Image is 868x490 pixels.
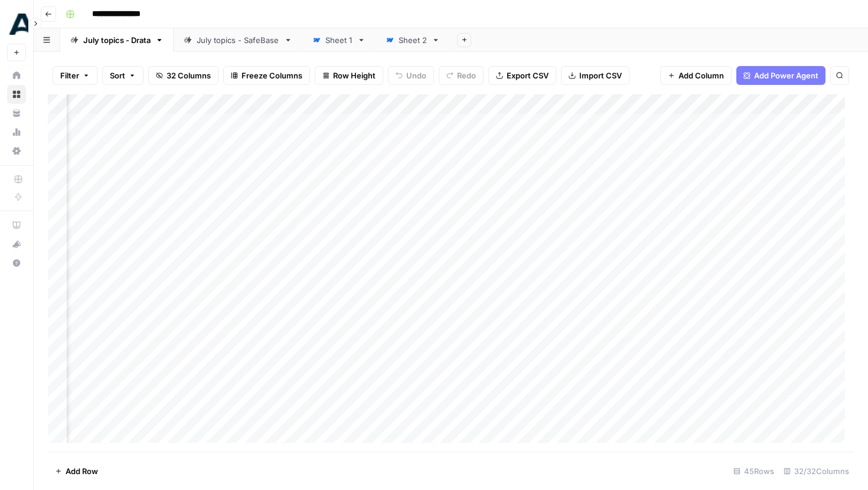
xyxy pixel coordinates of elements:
[754,70,818,81] span: Add Power Agent
[325,34,353,46] div: Sheet 1
[488,66,556,85] button: Export CSV
[83,34,151,46] div: July topics - Drata
[223,66,310,85] button: Freeze Columns
[7,216,26,235] a: AirOps Academy
[388,66,434,85] button: Undo
[729,462,779,481] div: 45 Rows
[167,70,211,81] span: 32 Columns
[7,254,26,272] button: Help + Support
[376,28,450,52] a: Sheet 2
[7,104,26,123] a: Your Data
[507,70,549,81] span: Export CSV
[406,70,426,81] span: Undo
[66,465,98,477] span: Add Row
[7,66,26,85] a: Home
[174,28,302,52] a: July topics - SafeBase
[561,66,629,85] button: Import CSV
[48,462,105,481] button: Add Row
[7,235,26,254] button: What's new?
[457,70,476,81] span: Redo
[579,70,622,81] span: Import CSV
[197,34,279,46] div: July topics - SafeBase
[779,462,854,481] div: 32/32 Columns
[7,14,28,35] img: Drata Logo
[60,28,174,52] a: July topics - Drata
[399,34,427,46] div: Sheet 2
[8,235,25,253] div: What's new?
[302,28,376,52] a: Sheet 1
[7,9,26,39] button: Workspace: Drata
[736,66,825,85] button: Add Power Agent
[148,66,218,85] button: 32 Columns
[102,66,143,85] button: Sort
[7,142,26,160] a: Settings
[678,70,724,81] span: Add Column
[53,66,97,85] button: Filter
[242,70,302,81] span: Freeze Columns
[439,66,484,85] button: Redo
[7,85,26,104] a: Browse
[660,66,732,85] button: Add Column
[333,70,376,81] span: Row Height
[315,66,383,85] button: Row Height
[60,70,79,81] span: Filter
[110,70,125,81] span: Sort
[7,123,26,142] a: Usage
